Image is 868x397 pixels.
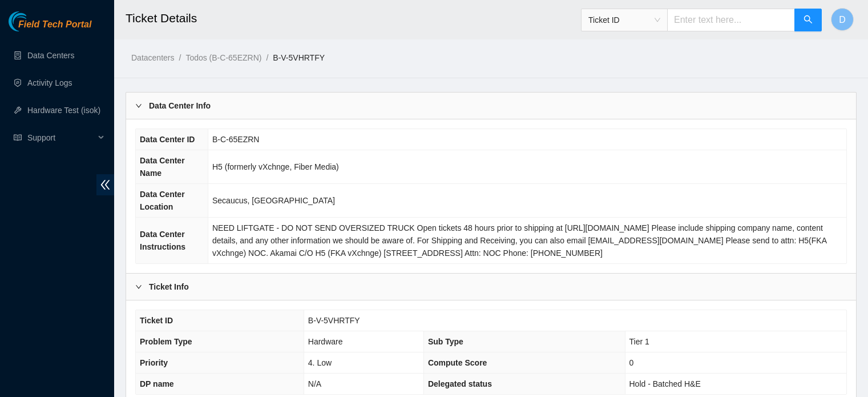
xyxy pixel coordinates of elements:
a: B-V-5VHRTFY [273,53,325,62]
span: Sub Type [428,337,463,346]
span: 0 [629,358,634,367]
span: Support [27,126,95,149]
img: Akamai Technologies [9,11,58,31]
div: Data Center Info [126,93,856,119]
b: Ticket Info [149,280,189,293]
span: Secaucus, [GEOGRAPHIC_DATA] [212,196,335,205]
a: Hardware Test (isok) [27,106,100,115]
span: search [804,15,813,26]
span: Problem Type [140,337,192,346]
span: Hold - Batched H&E [629,379,701,388]
span: Priority [140,358,168,367]
span: N/A [308,379,321,388]
span: / [179,53,181,62]
a: Data Centers [27,51,74,60]
span: Delegated status [428,379,492,388]
span: read [14,134,22,142]
span: right [135,102,142,109]
span: Ticket ID [140,316,173,325]
span: Data Center ID [140,135,195,144]
span: NEED LIFTGATE - DO NOT SEND OVERSIZED TRUCK Open tickets 48 hours prior to shipping at [URL][DOMA... [212,223,826,258]
span: B-C-65EZRN [212,135,259,144]
button: D [831,8,854,31]
span: Hardware [308,337,343,346]
a: Datacenters [131,53,174,62]
a: Akamai TechnologiesField Tech Portal [9,21,91,35]
span: Compute Score [428,358,487,367]
span: / [266,53,268,62]
span: Data Center Location [140,190,185,211]
span: right [135,283,142,290]
span: 4. Low [308,358,332,367]
span: Data Center Instructions [140,230,185,251]
a: Todos (B-C-65EZRN) [185,53,261,62]
span: double-left [96,174,114,195]
div: Ticket Info [126,274,856,300]
b: Data Center Info [149,99,211,112]
span: Data Center Name [140,156,185,178]
span: Tier 1 [629,337,649,346]
span: B-V-5VHRTFY [308,316,360,325]
span: H5 (formerly vXchnge, Fiber Media) [212,162,339,171]
span: Field Tech Portal [18,19,91,30]
span: DP name [140,379,174,388]
span: Ticket ID [588,11,660,29]
button: search [794,9,822,31]
input: Enter text here... [667,9,795,31]
span: D [839,13,846,27]
a: Activity Logs [27,78,72,87]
